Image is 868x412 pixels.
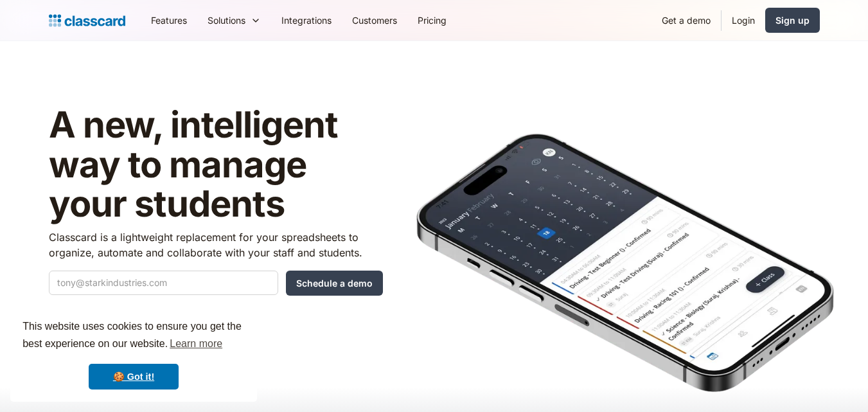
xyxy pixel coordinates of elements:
a: Features [141,6,197,35]
h1: A new, intelligent way to manage your students [49,105,383,224]
p: Classcard is a lightweight replacement for your spreadsheets to organize, automate and collaborat... [49,229,383,260]
input: Schedule a demo [286,271,383,296]
a: Login [722,6,765,35]
a: Get a demo [651,6,721,35]
form: Quick Demo Form [49,271,383,296]
a: Logo [49,12,125,30]
span: This website uses cookies to ensure you get the best experience on our website. [22,319,245,354]
div: cookieconsent [10,307,257,402]
a: Integrations [271,6,342,35]
div: Solutions [197,6,271,35]
a: dismiss cookie message [89,364,179,390]
div: Sign up [775,13,810,27]
a: Customers [342,6,407,35]
p: 24/7 support — data migration assistance. [49,305,383,321]
input: tony@starkindustries.com [49,271,278,295]
a: Sign up [765,8,820,33]
div: Solutions [208,13,245,27]
a: learn more about cookies [168,334,224,354]
a: Pricing [407,6,457,35]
